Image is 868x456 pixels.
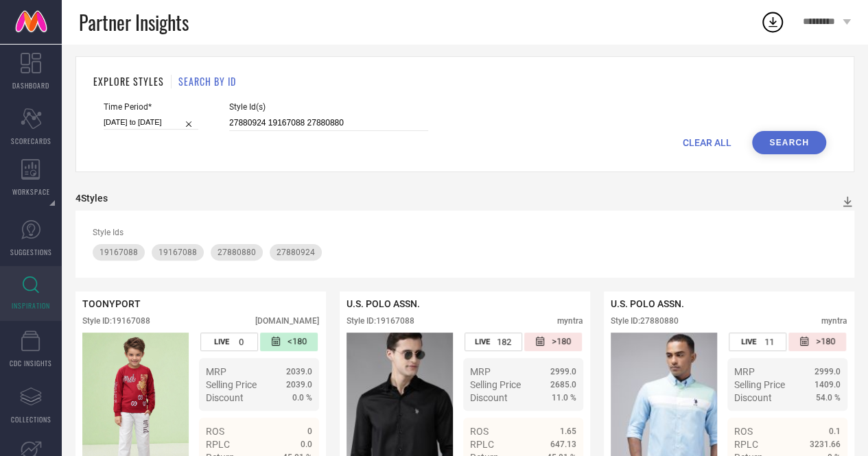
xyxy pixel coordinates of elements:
[12,187,50,197] span: WORKSPACE
[178,74,236,88] h1: SEARCH BY ID
[347,298,420,309] span: U.S. POLO ASSN.
[307,427,312,436] span: 0
[470,366,491,377] span: MRP
[99,248,138,257] span: 19167088
[816,393,841,403] span: 54.0 %
[734,379,785,390] span: Selling Price
[734,439,758,450] span: RPLC
[11,414,51,424] span: COLLECTIONS
[611,298,684,309] span: U.S. POLO ASSN.
[292,393,312,403] span: 0.0 %
[550,367,576,376] span: 2999.0
[741,337,756,346] span: LIVE
[229,102,428,112] span: Style Id(s)
[347,316,414,326] div: Style ID: 19167088
[497,337,511,347] span: 182
[788,333,846,351] div: Number of days since the style was first listed on the platform
[734,392,772,403] span: Discount
[475,337,490,346] span: LIVE
[552,336,571,348] span: >180
[752,131,826,154] button: Search
[288,336,307,348] span: <180
[470,392,508,403] span: Discount
[12,80,49,91] span: DASHBOARD
[760,10,785,34] div: Open download list
[729,333,786,351] div: Number of days the style has been live on the platform
[10,358,52,368] span: CDC INSIGHTS
[229,115,428,131] input: Enter comma separated style ids e.g. 12345, 67890
[810,440,841,449] span: 3231.66
[82,298,141,309] span: TOONYPORT
[260,333,318,351] div: Number of days since the style was first listed on the platform
[829,427,841,436] span: 0.1
[683,137,731,148] span: CLEAR ALL
[214,337,229,346] span: LIVE
[93,74,164,88] h1: EXPLORE STYLES
[104,102,198,112] span: Time Period*
[470,439,494,450] span: RPLC
[734,426,753,437] span: ROS
[10,247,52,257] span: SUGGESTIONS
[814,380,841,389] span: 1409.0
[206,379,257,390] span: Selling Price
[206,439,230,450] span: RPLC
[286,380,312,389] span: 2039.0
[200,333,258,351] div: Number of days the style has been live on the platform
[277,248,315,257] span: 27880924
[301,440,312,449] span: 0.0
[206,392,244,403] span: Discount
[524,333,582,351] div: Number of days since the style was first listed on the platform
[470,426,489,437] span: ROS
[159,248,197,257] span: 19167088
[611,316,679,326] div: Style ID: 27880880
[552,393,576,403] span: 11.0 %
[11,136,51,146] span: SCORECARDS
[82,316,150,326] div: Style ID: 19167088
[821,316,847,326] div: myntra
[557,316,583,326] div: myntra
[255,316,319,326] div: [DOMAIN_NAME]
[286,367,312,376] span: 2039.0
[816,336,835,348] span: >180
[734,366,755,377] span: MRP
[239,337,244,347] span: 0
[814,367,841,376] span: 2999.0
[550,440,576,449] span: 647.13
[93,228,837,237] div: Style Ids
[218,248,256,257] span: 27880880
[206,426,224,437] span: ROS
[104,115,198,130] input: Select time period
[75,193,108,204] div: 4 Styles
[12,300,50,311] span: INSPIRATION
[764,337,774,347] span: 11
[550,380,576,389] span: 2685.0
[470,379,521,390] span: Selling Price
[465,333,522,351] div: Number of days the style has been live on the platform
[560,427,576,436] span: 1.65
[206,366,226,377] span: MRP
[79,8,189,36] span: Partner Insights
